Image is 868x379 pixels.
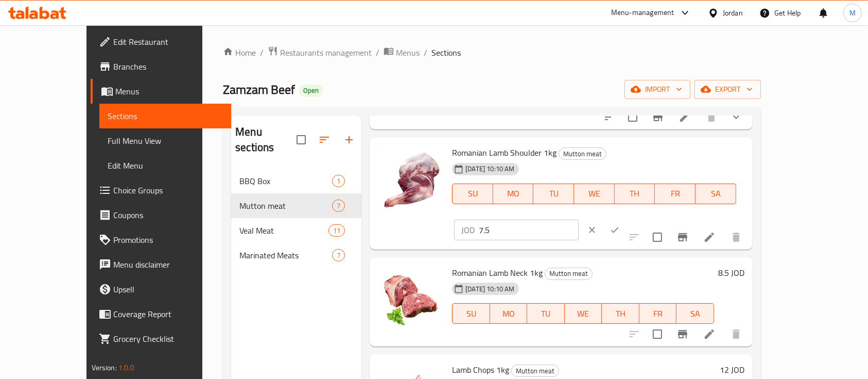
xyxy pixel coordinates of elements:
[493,184,534,204] button: MO
[333,201,344,211] span: 7
[108,110,223,122] span: Sections
[91,178,232,203] a: Choice Groups
[268,46,372,59] a: Restaurants management
[299,85,323,97] div: Open
[565,303,602,324] button: WE
[337,127,361,152] button: Add section
[703,83,753,96] span: export
[615,184,655,204] button: TH
[461,284,518,294] span: [DATE] 10:10 AM
[578,186,611,201] span: WE
[723,7,743,19] div: Jordan
[531,306,561,321] span: TU
[511,365,559,377] div: Mutton meat
[113,283,223,295] span: Upsell
[108,135,223,147] span: Full Menu View
[452,145,557,160] span: Romanian Lamb Shoulder 1kg
[644,306,673,321] span: FR
[91,252,232,277] a: Menu disclaimer
[545,268,592,279] span: Mutton meat
[494,306,524,321] span: MO
[724,105,749,129] button: show more
[724,225,749,250] button: delete
[696,184,736,204] button: SA
[91,203,232,227] a: Coupons
[231,169,361,193] div: BBQ Box1
[223,78,295,101] span: Zamzam Beef
[332,249,345,261] div: items
[574,184,615,204] button: WE
[537,186,570,201] span: TU
[92,361,117,374] span: Version:
[700,186,732,201] span: SA
[724,322,749,347] button: delete
[699,105,724,129] button: delete
[602,303,639,324] button: TH
[497,186,530,201] span: MO
[624,80,690,99] button: import
[695,80,761,99] button: export
[99,153,232,178] a: Edit Menu
[611,7,674,19] div: Menu-management
[569,306,598,321] span: WE
[533,184,574,204] button: TU
[239,175,332,187] span: BBQ Box
[239,249,332,261] span: Marinated Meats
[452,303,490,324] button: SU
[676,303,714,324] button: SA
[597,105,622,129] button: sort-choices
[312,127,337,152] span: Sort sections
[113,234,223,246] span: Promotions
[99,128,232,153] a: Full Menu View
[461,164,518,174] span: [DATE] 10:10 AM
[396,46,420,59] span: Menus
[113,333,223,345] span: Grocery Checklist
[659,186,691,201] span: FR
[646,105,670,129] button: Branch-specific-item
[376,46,379,59] li: /
[452,265,543,281] span: Romanian Lamb Neck 1kg
[559,147,606,160] div: Mutton meat
[730,111,742,123] svg: Show Choices
[113,60,223,73] span: Branches
[91,79,232,104] a: Menus
[280,46,372,59] span: Restaurants management
[239,200,332,212] span: Mutton meat
[332,200,345,212] div: items
[603,219,626,241] button: ok
[452,184,493,204] button: SU
[431,46,461,59] span: Sections
[633,83,682,96] span: import
[490,303,528,324] button: MO
[681,306,710,321] span: SA
[329,226,344,236] span: 11
[113,36,223,48] span: Edit Restaurant
[231,193,361,218] div: Mutton meat7
[457,306,485,321] span: SU
[290,129,312,151] span: Select all sections
[333,176,344,186] span: 1
[299,86,323,95] span: Open
[703,328,716,340] a: Edit menu item
[260,46,264,59] li: /
[461,224,475,236] p: JOD
[231,164,361,272] nav: Menu sections
[647,323,668,345] span: Select to update
[223,46,256,59] a: Home
[113,209,223,221] span: Coupons
[91,227,232,252] a: Promotions
[606,306,635,321] span: TH
[703,231,716,243] a: Edit menu item
[333,251,344,260] span: 7
[639,303,677,324] button: FR
[91,54,232,79] a: Branches
[527,303,565,324] button: TU
[581,219,603,241] button: clear
[91,277,232,302] a: Upsell
[378,266,444,332] img: Romanian Lamb Neck 1kg
[113,184,223,196] span: Choice Groups
[670,322,695,347] button: Branch-specific-item
[231,243,361,268] div: Marinated Meats7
